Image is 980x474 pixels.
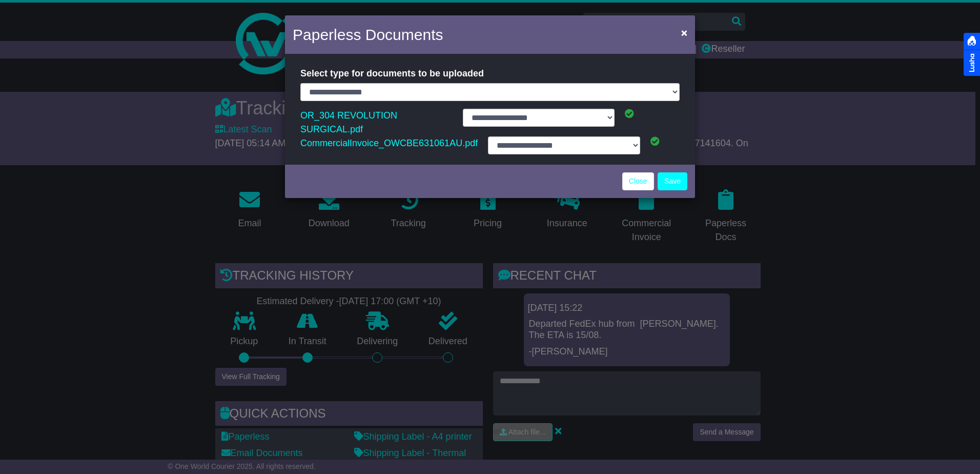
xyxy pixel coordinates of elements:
[300,108,397,137] a: OR_304 REVOLUTION SURGICAL.pdf
[300,64,484,83] label: Select type for documents to be uploaded
[293,23,443,46] h4: Paperless Documents
[300,135,478,151] a: CommercialInvoice_OWCBE631061AU.pdf
[681,27,687,38] span: ×
[622,172,654,190] a: Close
[658,172,687,190] button: Save
[676,22,692,43] button: Close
